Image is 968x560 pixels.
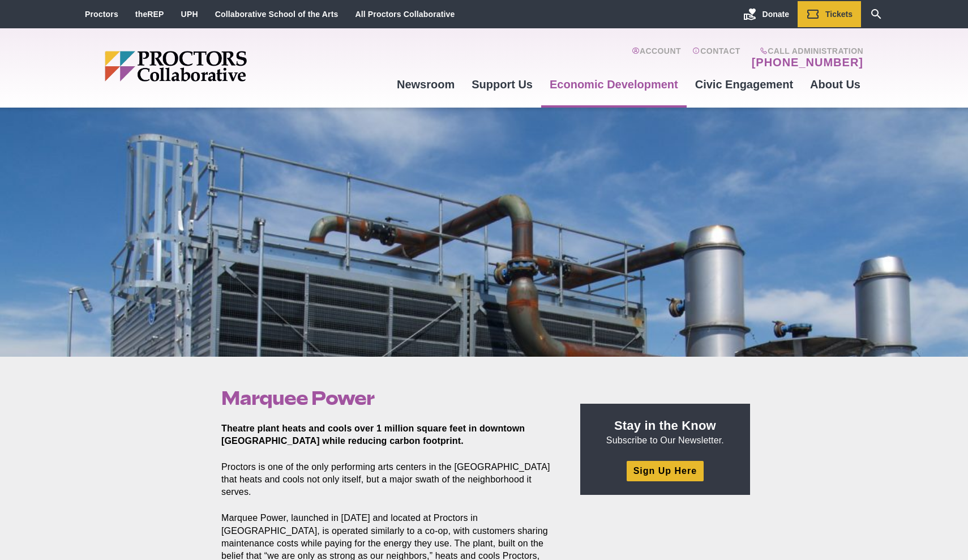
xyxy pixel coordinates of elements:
strong: Stay in the Know [614,418,716,433]
span: Tickets [825,10,853,19]
span: Call Administration [748,46,863,55]
a: Newsroom [388,69,463,100]
a: Civic Engagement [687,69,802,100]
p: Subscribe to Our Newsletter. [594,417,736,447]
a: Proctors [85,10,118,19]
strong: Theatre plant heats and cools over 1 million square feet in downtown [GEOGRAPHIC_DATA] while redu... [221,424,525,446]
h1: Marquee Power [221,387,554,409]
a: [PHONE_NUMBER] [752,55,863,69]
a: UPH [181,10,198,19]
a: Collaborative School of the Arts [215,10,339,19]
a: Support Us [463,69,541,100]
a: All Proctors Collaborative [355,10,455,19]
p: Proctors is one of the only performing arts centers in the [GEOGRAPHIC_DATA] that heats and cools... [221,461,554,498]
span: Donate [763,10,789,19]
a: Sign Up Here [627,461,704,481]
a: Contact [692,46,740,69]
img: Proctors logo [105,51,334,82]
a: Account [632,46,681,69]
a: theREP [135,10,164,19]
a: Economic Development [541,69,687,100]
a: About Us [802,69,869,100]
a: Tickets [798,1,861,27]
a: Donate [735,1,798,27]
a: Search [861,1,892,27]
